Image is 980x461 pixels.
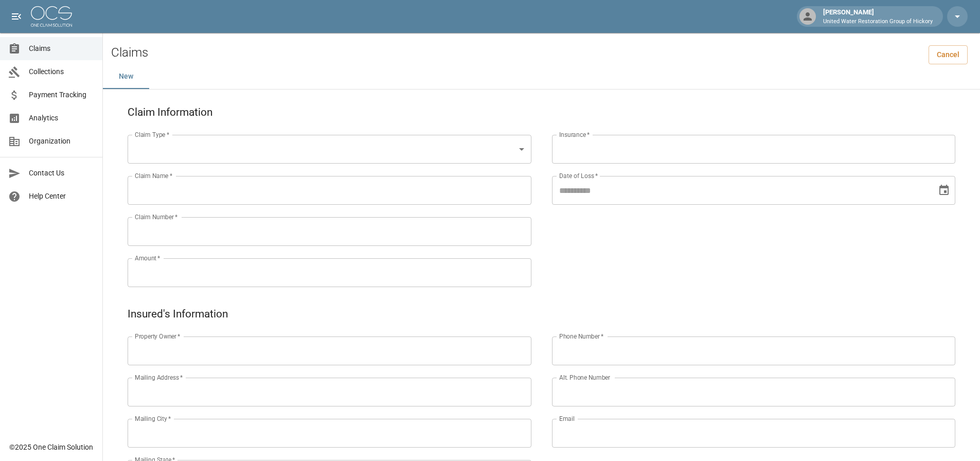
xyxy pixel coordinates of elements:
label: Mailing Address [135,373,183,382]
span: Contact Us [29,168,94,179]
img: ocs-logo-white-transparent.png [31,6,72,27]
label: Phone Number [559,332,603,341]
label: Mailing City [135,414,171,423]
button: New [103,64,149,89]
button: Choose date [934,180,954,201]
div: [PERSON_NAME] [819,7,937,26]
label: Claim Name [135,171,172,180]
span: Analytics [29,113,94,123]
label: Claim Number [135,212,177,221]
span: Claims [29,43,94,54]
label: Property Owner [135,332,181,341]
span: Collections [29,66,94,77]
h2: Claims [111,45,148,60]
span: Organization [29,136,94,147]
p: United Water Restoration Group of Hickory [823,17,933,26]
label: Email [559,414,575,423]
label: Insurance [559,130,590,139]
label: Alt. Phone Number [559,373,610,382]
label: Date of Loss [559,171,598,180]
button: open drawer [6,6,27,27]
div: © 2025 One Claim Solution [9,442,93,452]
div: dynamic tabs [103,64,980,89]
label: Claim Type [135,130,169,139]
span: Help Center [29,191,94,202]
a: Cancel [929,45,968,64]
span: Payment Tracking [29,90,94,100]
label: Amount [135,254,161,262]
